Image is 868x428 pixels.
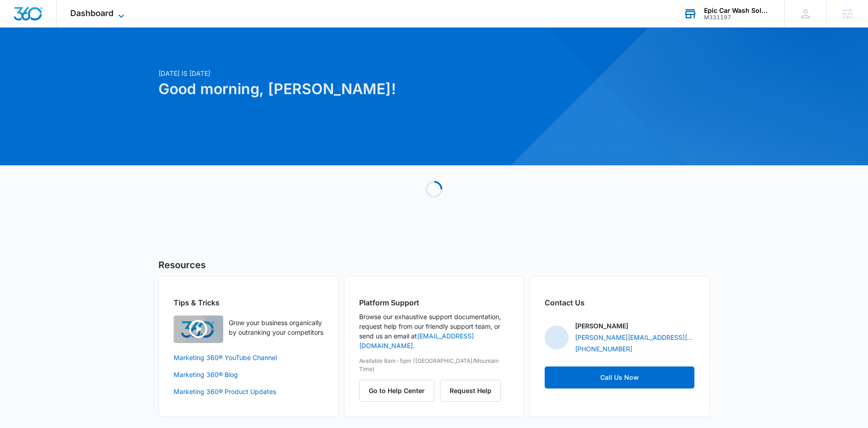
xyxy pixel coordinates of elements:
[440,380,501,402] button: Request Help
[158,258,710,272] h5: Resources
[359,357,509,373] p: Available 8am-5pm ([GEOGRAPHIC_DATA]/Mountain Time)
[575,344,632,354] a: [PHONE_NUMBER]
[174,353,323,362] a: Marketing 360® YouTube Channel
[174,315,223,343] img: Quick Overview Video
[359,297,509,308] h2: Platform Support
[575,321,628,331] p: [PERSON_NAME]
[174,370,323,379] a: Marketing 360® Blog
[174,387,323,396] a: Marketing 360® Product Updates
[158,68,522,78] p: [DATE] is [DATE]
[545,297,694,308] h2: Contact Us
[545,326,569,349] img: Jamie Dagg
[70,8,113,18] span: Dashboard
[158,78,522,100] h1: Good morning, [PERSON_NAME]!
[545,366,694,389] a: Call Us Now
[575,332,694,342] a: [PERSON_NAME][EMAIL_ADDRESS][PERSON_NAME][DOMAIN_NAME]
[704,7,771,14] div: account name
[229,318,323,337] p: Grow your business organically by outranking your competitors
[359,312,509,350] p: Browse our exhaustive support documentation, request help from our friendly support team, or send...
[704,14,771,21] div: account id
[174,297,323,308] h2: Tips & Tricks
[359,387,440,394] a: Go to Help Center
[359,380,434,402] button: Go to Help Center
[440,387,501,394] a: Request Help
